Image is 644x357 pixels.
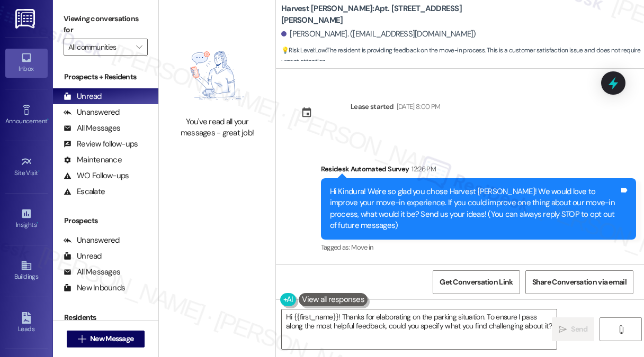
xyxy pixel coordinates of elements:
div: Residesk Automated Survey [321,163,637,178]
span: : The resident is providing feedback on the move-in process. This is a customer satisfaction issu... [281,45,644,68]
span: Get Conversation Link [440,277,513,288]
div: [DATE] 8:00 PM [394,101,441,112]
i:  [136,43,142,51]
input: All communities [68,39,131,56]
button: New Message [67,331,145,347]
div: 12:26 PM [409,163,436,175]
span: • [38,168,40,175]
button: Send [552,317,594,341]
a: Site Visit • [5,153,48,181]
label: Viewing conversations for [64,11,148,39]
div: All Messages [64,123,120,134]
div: Unanswered [64,107,120,118]
span: Share Conversation via email [532,277,627,288]
i:  [559,325,567,334]
a: Insights • [5,205,48,233]
button: Share Conversation via email [525,270,633,294]
div: Review follow-ups [64,139,138,150]
span: • [47,116,49,123]
div: Maintenance [64,154,122,166]
div: Prospects [53,215,158,226]
button: Get Conversation Link [433,270,520,294]
div: Unanswered [64,235,120,246]
div: All Messages [64,267,120,278]
span: New Message [90,333,133,344]
i:  [617,325,625,334]
div: You've read all your messages - great job! [171,116,264,139]
div: Tagged as: [321,240,637,255]
div: Escalate [64,186,105,197]
div: WO Follow-ups [64,170,129,181]
div: Residents [53,312,158,323]
strong: 💡 Risk Level: Low [281,46,326,54]
img: empty-state [171,40,264,111]
div: Hi Kindura! We're so glad you chose Harvest [PERSON_NAME]! We would love to improve your move-in ... [330,186,620,232]
span: Move in [351,243,373,252]
div: Unread [64,91,102,102]
span: Send [571,324,587,335]
a: Buildings [5,257,48,285]
b: Harvest [PERSON_NAME]: Apt. [STREET_ADDRESS][PERSON_NAME] [281,3,493,26]
div: New Inbounds [64,282,125,294]
div: Prospects + Residents [53,71,158,83]
a: Inbox [5,49,48,77]
img: ResiDesk Logo [15,9,37,29]
div: Unread [64,251,102,262]
span: • [37,219,38,227]
i:  [78,335,86,343]
a: Leads [5,309,48,337]
div: Lease started [351,101,394,112]
textarea: Hi {{first_name}}! Thanks for elaborating on the parking situation. To ensure I pass along the mo... [282,309,557,349]
div: [PERSON_NAME]. ([EMAIL_ADDRESS][DOMAIN_NAME]) [281,29,476,40]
